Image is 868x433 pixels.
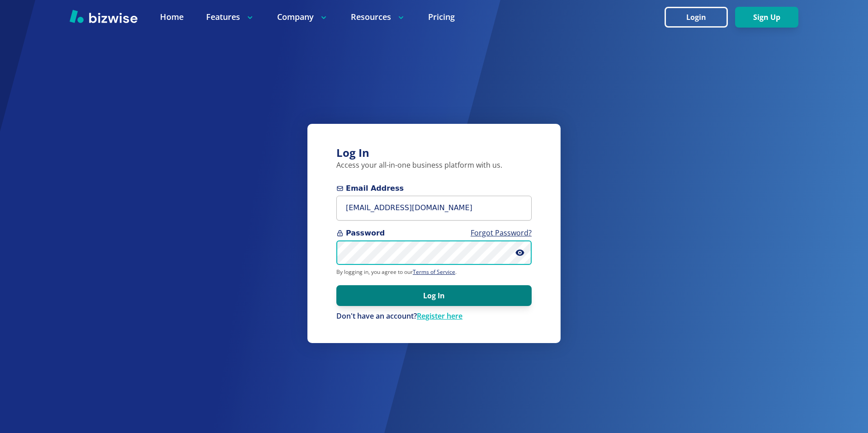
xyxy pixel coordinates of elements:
a: Forgot Password? [471,228,532,238]
p: By logging in, you agree to our . [336,268,532,276]
button: Login [665,7,728,28]
a: Home [160,11,184,23]
span: Password [336,228,532,239]
a: Terms of Service [413,268,455,276]
h3: Log In [336,146,532,160]
a: Sign Up [735,13,798,22]
button: Log In [336,285,532,306]
a: Login [665,13,735,22]
img: Bizwise Logo [70,9,137,23]
a: Pricing [428,11,455,23]
p: Company [277,11,328,23]
a: Register here [417,311,462,321]
div: Don't have an account?Register here [336,311,532,321]
span: Email Address [336,183,532,194]
p: Resources [351,11,406,23]
p: Access your all-in-one business platform with us. [336,160,532,170]
p: Features [206,11,255,23]
p: Don't have an account? [336,311,532,321]
button: Sign Up [735,7,798,28]
input: you@example.com [336,196,532,221]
